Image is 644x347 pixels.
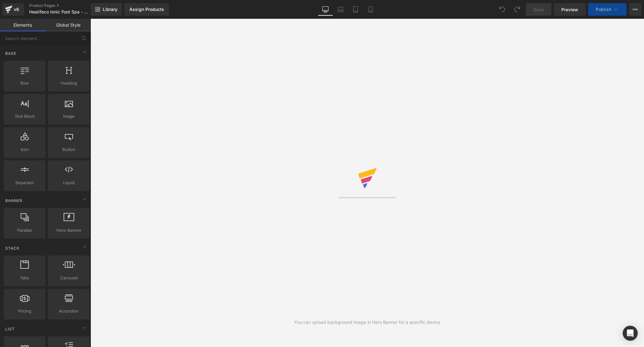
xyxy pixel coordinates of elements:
[5,326,15,332] span: List
[6,227,44,234] span: Parallax
[511,3,523,16] button: Redo
[554,3,586,16] a: Preview
[5,50,17,56] span: Base
[91,3,122,16] a: New Library
[103,7,117,12] span: Library
[129,7,164,12] div: Assign Products
[6,146,44,153] span: Icon
[533,6,544,13] span: Save
[561,6,578,13] span: Preview
[6,179,44,186] span: Separator
[588,3,626,16] button: Publish
[496,3,508,16] button: Undo
[29,3,101,8] a: Product Pages
[50,113,88,120] span: Image
[6,275,44,281] span: Tabs
[50,308,88,314] span: Accordion
[6,113,44,120] span: Text Block
[3,3,24,16] a: v6
[623,326,638,341] div: Open Intercom Messenger
[294,319,440,326] div: You can upload background image in Hero Banner for a specific device
[6,308,44,314] span: Pricing
[50,80,88,86] span: Heading
[629,3,641,16] button: More
[13,5,20,13] div: v6
[50,275,88,281] span: Carousel
[6,80,44,86] span: Row
[333,3,348,16] a: Laptop
[50,146,88,153] span: Button
[363,3,378,16] a: Mobile
[29,9,89,14] span: Healifeco Ionic Foot Spa - Store v3
[50,179,88,186] span: Liquid
[5,198,23,204] span: Banner
[348,3,363,16] a: Tablet
[596,7,611,12] span: Publish
[45,19,91,31] a: Global Style
[318,3,333,16] a: Desktop
[5,245,20,251] span: Stack
[50,227,88,234] span: Hero Banner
